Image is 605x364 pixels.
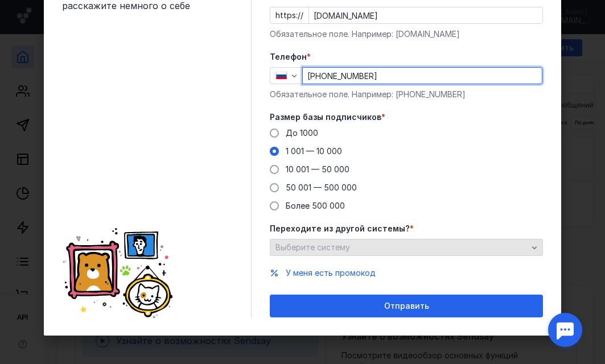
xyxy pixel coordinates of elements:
[286,128,318,138] span: До 1000
[286,164,349,174] span: 10 001 — 50 000
[286,268,376,278] span: У меня есть промокод
[270,51,307,63] span: Телефон
[384,301,429,311] span: Отправить
[270,295,543,317] button: Отправить
[275,242,350,252] span: Выберите систему
[270,28,543,40] div: Обязательное поле. Например: [DOMAIN_NAME]
[270,89,543,100] div: Обязательное поле. Например: [PHONE_NUMBER]
[270,223,410,234] span: Переходите из другой системы?
[286,267,376,279] button: У меня есть промокод
[286,201,345,210] span: Более 500 000
[270,239,543,256] button: Выберите систему
[286,146,342,156] span: 1 001 — 10 000
[286,183,357,192] span: 50 001 — 500 000
[270,111,381,123] span: Размер базы подписчиков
